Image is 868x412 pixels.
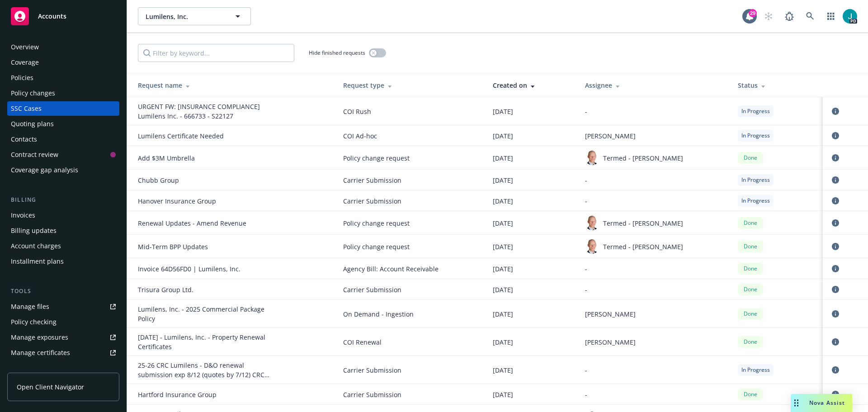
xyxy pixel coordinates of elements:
span: Carrier Submission [343,390,478,399]
span: [PERSON_NAME] [585,337,636,347]
a: Policy changes [7,86,119,100]
a: Search [801,7,819,25]
a: Manage exposures [7,330,119,345]
div: Contacts [11,132,37,147]
div: Renewal Updates - Amend Revenue [138,218,274,228]
span: Done [741,390,759,398]
div: Add $3M Umbrella [138,153,274,163]
span: Policy change request [343,153,478,163]
div: - [585,285,724,294]
div: Billing updates [11,223,57,238]
a: circleInformation [830,175,841,185]
span: [DATE] [493,175,513,185]
span: Done [741,265,759,273]
span: [DATE] [493,218,513,228]
a: circleInformation [830,241,841,252]
div: Manage exposures [11,330,68,345]
span: [DATE] [493,153,513,163]
span: COI Renewal [343,337,478,347]
div: Drag to move [791,394,802,412]
div: Manage files [11,299,49,314]
span: Termed - [PERSON_NAME] [603,218,683,228]
span: Policy change request [343,242,478,251]
span: In Progress [741,366,770,374]
span: [DATE] [493,196,513,206]
a: circleInformation [830,263,841,274]
div: - [585,365,724,375]
a: Billing updates [7,223,119,238]
div: Tools [7,287,119,296]
a: Coverage gap analysis [7,163,119,177]
a: Report a Bug [780,7,798,25]
a: Start snowing [759,7,778,25]
div: Policies [11,71,33,85]
div: Created on [493,81,571,90]
span: Done [741,310,759,318]
span: [DATE] [493,107,513,116]
span: COI Rush [343,107,478,116]
a: Contract review [7,147,119,162]
a: circleInformation [830,106,841,117]
a: Installment plans [7,254,119,269]
span: [DATE] [493,390,513,399]
div: Lumilens, Inc. - 2025 Commercial Package Policy [138,304,274,323]
a: Manage certificates [7,346,119,360]
a: Quoting plans [7,117,119,131]
span: In Progress [741,132,770,140]
div: URGENT FW: [INSURANCE COMPLIANCE] Lumilens Inc. - 666733 - S22127 [138,102,274,121]
span: Termed - [PERSON_NAME] [603,153,683,163]
div: Manage BORs [11,361,53,375]
div: Hanover Insurance Group [138,196,274,206]
span: Open Client Navigator [17,382,84,392]
div: 25-26 CRC Lumilens - D&O renewal submission exp 8/12 (quotes by 7/12) CRC Group [138,360,274,379]
div: Status [738,81,816,90]
span: Accounts [38,13,66,20]
a: Account charges [7,239,119,253]
div: - [585,264,724,274]
span: In Progress [741,176,770,184]
span: [DATE] [493,285,513,294]
img: photo [843,9,857,24]
div: Mid-Term BPP Updates [138,242,274,251]
div: Trisura Group Ltd. [138,285,274,294]
div: Request type [343,81,478,90]
span: Done [741,219,759,227]
span: [DATE] [493,365,513,375]
a: Overview [7,40,119,54]
span: [DATE] [493,264,513,274]
div: Request name [138,81,329,90]
span: In Progress [741,107,770,115]
div: Overview [11,40,39,54]
a: circleInformation [830,308,841,319]
span: Carrier Submission [343,285,478,294]
div: SSC Cases [11,101,42,116]
div: Policy checking [11,315,57,329]
a: SSC Cases [7,101,119,116]
span: Done [741,338,759,346]
div: Coverage [11,55,39,70]
span: [PERSON_NAME] [585,131,636,141]
a: circleInformation [830,130,841,141]
a: Accounts [7,4,119,29]
a: circleInformation [830,336,841,347]
a: Invoices [7,208,119,223]
a: circleInformation [830,389,841,400]
span: Lumilens, Inc. [146,12,224,21]
span: [DATE] [493,337,513,347]
div: Billing [7,195,119,204]
div: Coverage gap analysis [11,163,78,177]
span: On Demand - Ingestion [343,309,478,319]
span: Termed - [PERSON_NAME] [603,242,683,251]
div: - [585,196,724,206]
a: Contacts [7,132,119,147]
span: Nova Assist [809,399,845,407]
img: photo [585,216,599,230]
a: circleInformation [830,365,841,375]
a: Manage files [7,299,119,314]
img: photo [585,151,599,165]
div: Account charges [11,239,61,253]
span: [DATE] [493,131,513,141]
div: Quoting plans [11,117,54,131]
span: [PERSON_NAME] [585,309,636,319]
